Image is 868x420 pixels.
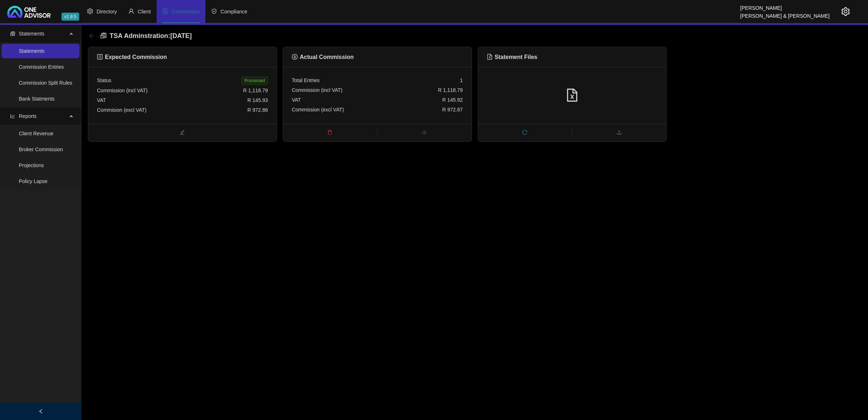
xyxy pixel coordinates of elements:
a: Statements [19,48,44,54]
div: [PERSON_NAME] [740,2,830,10]
a: Policy Lapse [19,178,47,184]
span: Statements [19,31,44,37]
span: upload [572,129,666,137]
span: reconciliation [10,31,15,36]
div: Total Entries [292,76,320,84]
a: Commission Split Rules [19,80,72,86]
span: Commission [172,9,200,14]
div: 1 [460,76,463,84]
span: R 145.92 [442,97,463,103]
span: Processed [242,77,268,85]
span: R 1,118.79 [438,87,463,93]
span: Reports [19,113,37,119]
span: Directory [97,9,117,14]
a: Commission Entries [19,64,64,70]
div: Status [97,76,111,85]
span: Expected Commission [97,54,167,60]
img: 2df55531c6924b55f21c4cf5d4484680-logo-light.svg [7,6,51,18]
span: v1.9.5 [61,13,79,21]
a: Projections [19,162,44,168]
a: Bank Statments [19,96,55,102]
span: arrow-left [89,33,94,39]
span: R 972.87 [442,107,463,113]
span: Compliance [221,9,247,14]
span: R 972.86 [247,107,268,113]
a: Client Revenue [19,131,54,136]
div: VAT [292,96,301,104]
span: TSA Adminstration [110,32,168,39]
span: reload [478,129,572,137]
span: dollar [162,8,168,14]
div: back [89,33,94,39]
span: reconciliation [100,32,107,39]
span: setting [841,7,850,16]
span: Actual Commission [292,54,354,60]
span: Client [138,9,151,14]
div: Commission (excl VAT) [292,106,344,114]
span: safety [211,8,217,14]
span: setting [87,8,93,14]
a: Broker Commission [19,147,63,152]
span: bars [377,129,471,137]
span: edit [88,129,277,137]
span: [DATE] [170,32,192,39]
span: R 1,118.79 [243,88,268,93]
div: VAT [97,96,106,104]
span: profile [97,54,103,60]
span: left [38,409,43,414]
span: Statement Files [487,54,537,60]
div: Commision (excl VAT) [97,106,146,114]
span: : [110,32,192,39]
span: user [128,8,134,14]
span: file-excel [566,89,579,102]
span: R 145.93 [247,97,268,103]
span: line-chart [10,114,15,119]
span: file-excel [487,54,493,60]
span: delete [283,129,377,137]
div: Commission (incl VAT) [97,86,148,94]
span: dollar [292,54,298,60]
div: Commission (incl VAT) [292,86,342,94]
div: [PERSON_NAME] & [PERSON_NAME] [740,10,830,18]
